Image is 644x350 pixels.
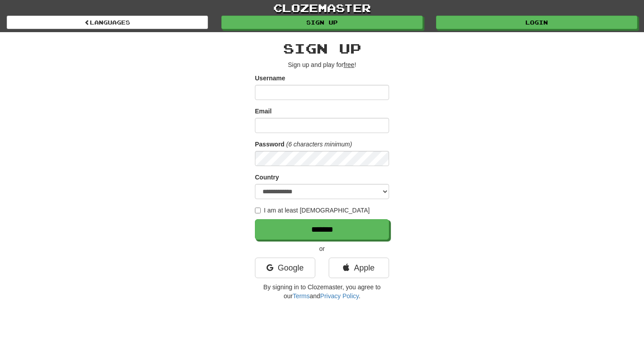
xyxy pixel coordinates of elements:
[320,292,359,300] a: Privacy Policy
[255,41,389,56] h2: Sign up
[436,16,637,29] a: Login
[221,16,423,29] a: Sign up
[255,60,389,69] p: Sign up and play for !
[7,16,208,29] a: Languages
[255,206,370,215] label: I am at least [DEMOGRAPHIC_DATA]
[255,283,389,300] p: By signing in to Clozemaster, you agree to our and .
[286,141,352,148] em: (6 characters minimum)
[255,258,315,278] a: Google
[255,173,279,182] label: Country
[255,244,389,253] p: or
[292,292,309,300] a: Terms
[255,74,285,83] label: Username
[255,107,271,116] label: Email
[329,258,389,278] a: Apple
[343,61,354,68] u: free
[255,208,261,213] input: I am at least [DEMOGRAPHIC_DATA]
[255,140,284,149] label: Password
